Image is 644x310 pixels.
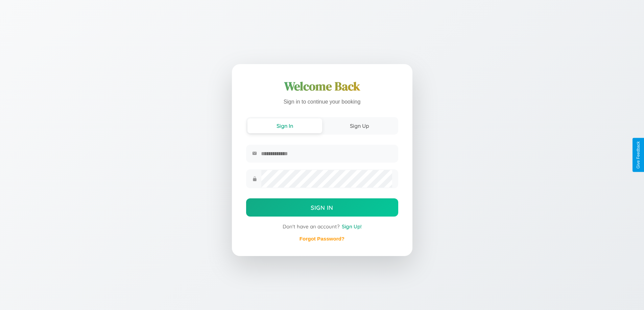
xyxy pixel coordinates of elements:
button: Sign In [247,118,322,133]
button: Sign Up [322,118,397,133]
div: Give Feedback [636,141,641,169]
button: Sign In [246,198,398,217]
a: Forgot Password? [300,236,344,242]
span: Sign Up! [342,223,362,230]
p: Sign in to continue your booking [246,97,398,107]
h1: Welcome Back [246,78,398,94]
div: Don't have an account? [246,223,398,230]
